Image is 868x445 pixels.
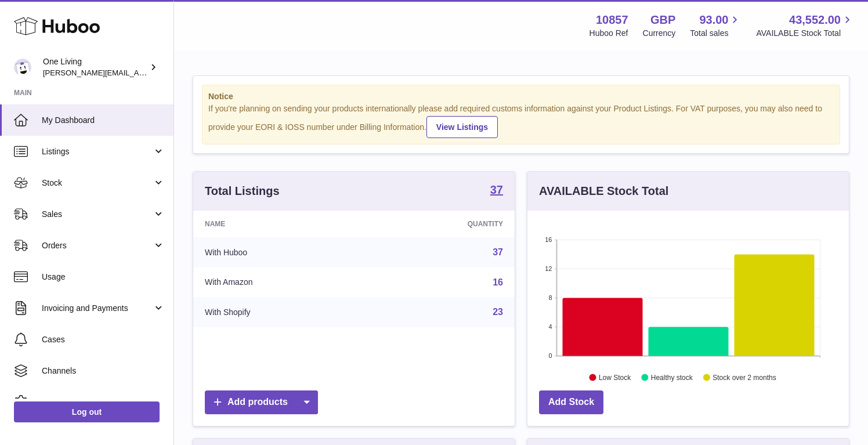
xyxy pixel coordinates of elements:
a: 16 [493,277,503,287]
a: Add products [205,390,318,414]
a: Log out [14,401,160,422]
text: 4 [548,323,552,330]
a: 37 [490,184,503,198]
span: My Dashboard [42,115,165,126]
text: Low Stock [599,373,631,381]
div: Currency [643,28,676,39]
span: Settings [42,397,165,408]
strong: 10857 [596,12,628,28]
span: [PERSON_NAME][EMAIL_ADDRESS][DOMAIN_NAME] [43,68,233,77]
span: 93.00 [699,12,728,28]
div: If you're planning on sending your products internationally please add required customs informati... [208,103,834,138]
span: Orders [42,240,153,251]
text: 12 [545,265,552,272]
text: 16 [545,236,552,243]
a: 93.00 Total sales [690,12,742,39]
td: With Huboo [193,237,369,267]
span: AVAILABLE Stock Total [756,28,854,39]
strong: 37 [490,184,503,196]
span: Cases [42,334,165,345]
h3: Total Listings [205,183,280,199]
span: Sales [42,209,153,220]
th: Name [193,211,369,237]
span: 43,552.00 [789,12,841,28]
a: 23 [493,307,503,317]
span: Usage [42,272,165,283]
span: Channels [42,366,165,377]
span: Total sales [690,28,742,39]
h3: AVAILABLE Stock Total [539,183,668,199]
div: Huboo Ref [589,28,628,39]
a: Add Stock [539,390,603,414]
span: Stock [42,178,153,189]
strong: GBP [650,12,675,28]
text: 0 [548,352,552,359]
span: Invoicing and Payments [42,303,153,314]
div: One Living [43,56,147,78]
strong: Notice [208,91,834,102]
span: Listings [42,146,153,157]
a: 43,552.00 AVAILABLE Stock Total [756,12,854,39]
td: With Amazon [193,267,369,298]
text: Healthy stock [651,373,693,381]
a: 37 [493,247,503,257]
th: Quantity [369,211,515,237]
td: With Shopify [193,297,369,327]
a: View Listings [426,116,498,138]
text: 8 [548,294,552,301]
img: Jessica@oneliving.com [14,59,31,76]
text: Stock over 2 months [713,373,776,381]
